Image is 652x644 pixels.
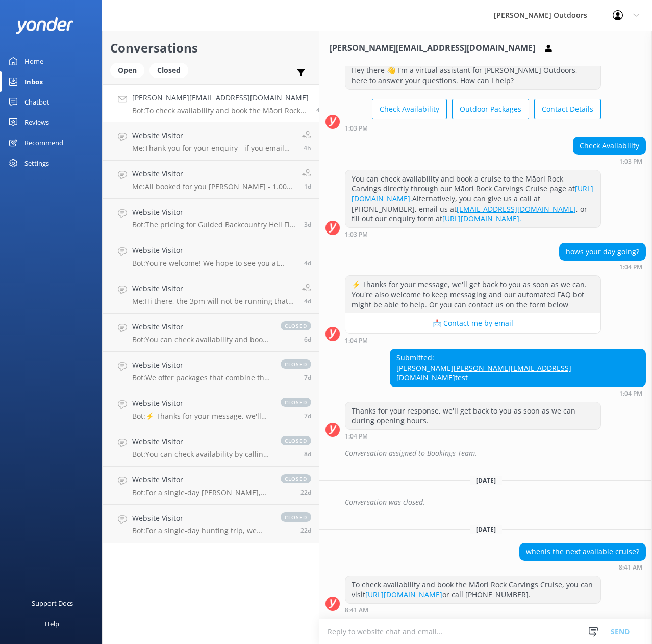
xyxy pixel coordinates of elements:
h4: Website Visitor [132,474,270,485]
div: Sep 12 2025 01:04pm (UTC +12:00) Pacific/Auckland [390,390,646,397]
p: Bot: For a single-day [PERSON_NAME], we've got you covered with firearms, food, and transport. On... [132,488,270,497]
div: Support Docs [32,593,73,613]
strong: 1:04 PM [619,391,642,397]
div: Sep 12 2025 01:03pm (UTC +12:00) Pacific/Auckland [573,158,646,165]
div: Hey there 👋 I'm a virtual assistant for [PERSON_NAME] Outdoors, here to answer your questions. Ho... [345,62,600,89]
div: Sep 12 2025 01:03pm (UTC +12:00) Pacific/Auckland [345,124,601,132]
span: closed [281,359,311,369]
div: You can check availability and book a cruise to the Māori Rock Carvings directly through our Māor... [345,170,600,227]
a: Open [110,64,149,75]
h4: Website Visitor [132,321,270,332]
div: Check Availability [573,137,645,154]
span: closed [281,436,311,445]
span: closed [281,398,311,407]
span: Sep 15 2025 03:56pm (UTC +12:00) Pacific/Auckland [304,220,311,229]
strong: 8:41 AM [619,564,642,571]
span: Sep 11 2025 12:12pm (UTC +12:00) Pacific/Auckland [304,450,311,458]
span: Sep 12 2025 09:55am (UTC +12:00) Pacific/Auckland [304,411,311,420]
div: whenis the next available cruise? [520,543,645,560]
h4: Website Visitor [132,398,270,409]
span: Sep 15 2025 10:15am (UTC +12:00) Pacific/Auckland [304,259,311,267]
h4: Website Visitor [132,436,270,447]
div: Inbox [24,71,43,92]
div: Open [110,63,144,78]
a: [URL][DOMAIN_NAME]. [442,214,521,223]
div: Sep 12 2025 01:04pm (UTC +12:00) Pacific/Auckland [345,432,601,440]
a: Website VisitorBot:We offer packages that combine the best of Taupō’s land and water. Our Guided ... [103,352,319,390]
a: Website VisitorMe:All booked for you [PERSON_NAME] - 1.00 pm [DATE] See you then1d [103,161,319,199]
button: Outdoor Packages [452,99,529,119]
p: Bot: You're welcome! We hope to see you at [PERSON_NAME] Outdoors soon! [132,259,296,268]
span: Aug 27 2025 06:35pm (UTC +12:00) Pacific/Auckland [300,488,311,497]
span: Sep 19 2025 08:37am (UTC +12:00) Pacific/Auckland [304,144,311,152]
a: [URL][DOMAIN_NAME]. [352,184,593,203]
h4: Website Visitor [132,130,294,141]
p: Bot: You can check availability and book a cruise to the Māori Rock Carvings directly through our... [132,335,270,344]
strong: 1:03 PM [345,231,368,238]
div: 2025-09-16T19:23:39.443 [325,494,646,511]
a: [URL][DOMAIN_NAME] [365,589,442,599]
a: Closed [149,64,193,75]
p: Me: Hi there, the 3pm will not be running that day but the 10.30 and 1.00pm will be !! [132,297,294,306]
span: Sep 15 2025 09:30am (UTC +12:00) Pacific/Auckland [304,297,311,305]
strong: 1:03 PM [345,125,368,132]
div: Thanks for your response, we'll get back to you as soon as we can during opening hours. [345,402,600,429]
a: [PERSON_NAME][EMAIL_ADDRESS][DOMAIN_NAME] [396,363,571,383]
p: Bot: To check availability and book the Māori Rock Carvings Cruise, you can visit [URL][DOMAIN_NA... [132,106,309,115]
div: Reviews [24,112,49,133]
h4: [PERSON_NAME][EMAIL_ADDRESS][DOMAIN_NAME] [132,92,309,104]
button: 📩 Contact me by email [345,313,600,333]
a: Website VisitorBot:For a single-day hunting trip, we provide firearms, food, and transport. For m... [103,505,319,543]
div: Sep 12 2025 01:04pm (UTC +12:00) Pacific/Auckland [345,337,601,344]
div: Conversation was closed. [345,494,646,511]
div: hows your day going? [560,243,645,261]
span: closed [281,474,311,483]
div: To check availability and book the Māori Rock Carvings Cruise, you can visit or call [PHONE_NUMBER]. [345,576,600,603]
img: yonder-white-logo.png [15,17,74,34]
span: Aug 27 2025 06:31pm (UTC +12:00) Pacific/Auckland [300,526,311,535]
div: Help [45,613,59,634]
div: Home [24,51,43,71]
h4: Website Visitor [132,512,270,524]
div: Closed [149,63,188,78]
h2: Conversations [110,38,311,58]
strong: 1:04 PM [345,433,368,440]
p: Bot: ⚡ Thanks for your message, we'll get back to you as soon as we can. You're also welcome to k... [132,411,270,421]
p: Me: All booked for you [PERSON_NAME] - 1.00 pm [DATE] See you then [132,182,294,191]
span: Sep 19 2025 08:41am (UTC +12:00) Pacific/Auckland [316,106,324,114]
p: Bot: For a single-day hunting trip, we provide firearms, food, and transport. For multi-day trips... [132,526,270,535]
a: Website VisitorBot:You're welcome! We hope to see you at [PERSON_NAME] Outdoors soon!4d [103,237,319,275]
h4: Website Visitor [132,245,296,256]
a: Website VisitorBot:The pricing for Guided Backcountry Heli Fly Fishing varies depending on group ... [103,199,319,237]
p: Bot: The pricing for Guided Backcountry Heli Fly Fishing varies depending on group size and custo... [132,220,296,229]
div: 2025-09-12T01:07:52.031 [325,445,646,462]
div: Sep 19 2025 08:41am (UTC +12:00) Pacific/Auckland [345,606,601,613]
button: Contact Details [534,99,601,119]
strong: 8:41 AM [345,607,368,613]
a: Website VisitorMe:Thank you for your enquiry - if you email me [EMAIL_ADDRESS][DOMAIN_NAME] or ca... [103,122,319,161]
p: Me: Thank you for your enquiry - if you email me [EMAIL_ADDRESS][DOMAIN_NAME] or call [PHONE_NUMB... [132,144,294,153]
h4: Website Visitor [132,168,294,179]
p: Bot: We offer packages that combine the best of Taupō’s land and water. Our Guided Hike and Cruis... [132,373,270,382]
div: Sep 12 2025 01:04pm (UTC +12:00) Pacific/Auckland [559,263,646,270]
div: Chatbot [24,92,49,112]
span: closed [281,321,311,330]
a: [EMAIL_ADDRESS][DOMAIN_NAME] [457,204,576,214]
span: Sep 18 2025 09:33am (UTC +12:00) Pacific/Auckland [304,182,311,191]
a: Website VisitorBot:You can check availability by calling us on [PHONE_NUMBER], emailing [EMAIL_AD... [103,428,319,467]
div: Recommend [24,133,63,153]
a: [PERSON_NAME][EMAIL_ADDRESS][DOMAIN_NAME]Bot:To check availability and book the Māori Rock Carvin... [103,84,319,122]
span: closed [281,512,311,522]
div: Sep 19 2025 08:41am (UTC +12:00) Pacific/Auckland [519,563,646,571]
h4: Website Visitor [132,359,270,371]
h4: Website Visitor [132,207,296,218]
strong: 1:03 PM [619,159,642,165]
a: Website VisitorMe:Hi there, the 3pm will not be running that day but the 10.30 and 1.00pm will be... [103,275,319,314]
a: Website VisitorBot:You can check availability and book a cruise to the Māori Rock Carvings direct... [103,314,319,352]
div: Submitted: [PERSON_NAME] test [390,349,645,387]
h4: Website Visitor [132,283,294,294]
strong: 1:04 PM [345,338,368,344]
span: [DATE] [470,476,502,485]
span: [DATE] [470,525,502,534]
div: Conversation assigned to Bookings Team. [345,445,646,462]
